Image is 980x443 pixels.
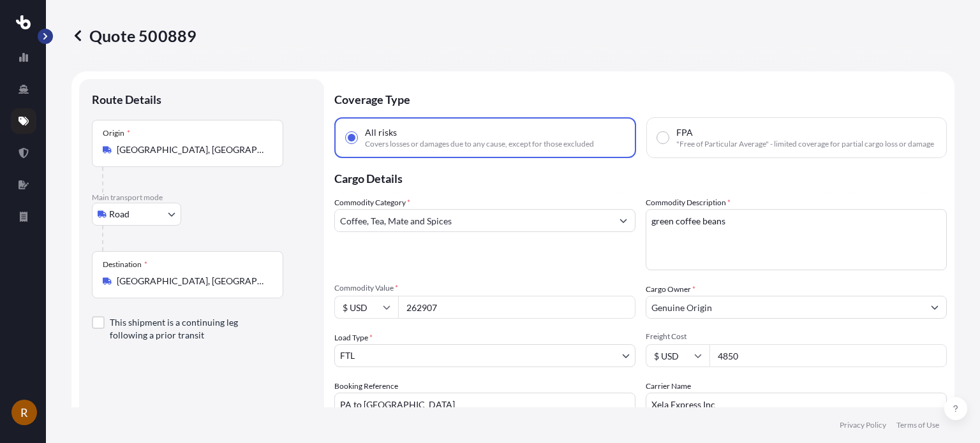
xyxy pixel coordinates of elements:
[334,344,635,367] button: FTL
[335,209,612,232] input: Select a commodity type
[103,259,147,270] div: Destination
[646,296,923,319] input: Full name
[646,393,947,416] input: Enter name
[923,296,946,319] button: Show suggestions
[657,132,669,143] input: FPA"Free of Particular Average" - limited coverage for partial cargo loss or damage
[71,25,197,46] p: Quote 500889
[334,393,635,416] input: Your internal reference
[646,331,947,342] span: Freight Cost
[709,344,947,367] input: Enter amount
[398,296,635,319] input: Type amount
[334,158,947,196] p: Cargo Details
[110,316,273,342] label: This shipment is a continuing leg following a prior transit
[340,349,355,362] span: FTL
[92,92,161,107] p: Route Details
[92,192,311,203] p: Main transport mode
[109,208,130,221] span: Road
[117,143,267,156] input: Origin
[334,79,947,117] p: Coverage Type
[334,380,398,393] label: Booking Reference
[103,128,130,138] div: Origin
[92,203,181,226] button: Select transport
[365,139,594,149] span: Covers losses or damages due to any cause, except for those excluded
[117,275,267,287] input: Destination
[646,209,947,270] textarea: green coffee beans
[646,196,731,209] label: Commodity Description
[646,283,695,296] label: Cargo Owner
[896,420,939,430] a: Terms of Use
[365,126,397,139] span: All risks
[840,420,886,430] a: Privacy Policy
[612,209,635,232] button: Show suggestions
[646,380,691,393] label: Carrier Name
[676,126,693,139] span: FPA
[346,132,357,143] input: All risksCovers losses or damages due to any cause, except for those excluded
[334,196,410,209] label: Commodity Category
[334,331,373,344] span: Load Type
[20,406,28,419] span: R
[334,283,635,293] span: Commodity Value
[676,139,934,149] span: "Free of Particular Average" - limited coverage for partial cargo loss or damage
